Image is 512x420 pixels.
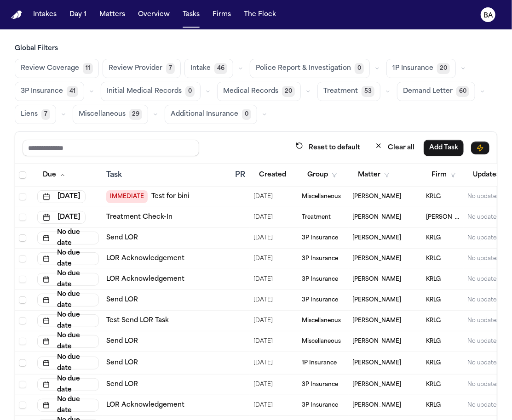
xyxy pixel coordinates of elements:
[101,82,201,101] button: Initial Medical Records0
[73,105,148,124] button: Miscellaneous29
[362,86,374,97] span: 53
[21,87,63,96] span: 3P Insurance
[11,11,22,19] img: Finch Logo
[134,6,173,23] button: Overview
[209,6,235,23] button: Firms
[240,6,280,23] button: The Flock
[179,6,203,23] button: Tasks
[15,44,497,53] h3: Global Filters
[103,59,181,78] button: Review Provider7
[437,63,450,74] span: 20
[15,59,99,78] button: Review Coverage11
[109,64,162,73] span: Review Provider
[79,110,126,119] span: Miscellaneous
[83,63,93,74] span: 11
[256,64,351,73] span: Police Report & Investigation
[392,64,433,73] span: 1P Insurance
[282,86,295,97] span: 20
[171,110,238,119] span: Additional Insurance
[129,109,142,120] span: 29
[107,87,182,96] span: Initial Medical Records
[15,82,84,101] button: 3P Insurance41
[11,11,22,19] a: Home
[386,59,456,78] button: 1P Insurance20
[214,63,227,74] span: 46
[471,142,489,154] button: Immediate Task
[166,63,175,74] span: 7
[29,6,60,23] button: Intakes
[165,105,257,124] button: Additional Insurance0
[223,87,278,96] span: Medical Records
[96,6,129,23] button: Matters
[184,59,233,78] button: Intake46
[67,86,78,97] span: 41
[185,86,195,97] span: 0
[21,110,38,119] span: Liens
[397,82,475,101] button: Demand Letter60
[190,64,211,73] span: Intake
[242,109,251,120] span: 0
[21,64,79,73] span: Review Coverage
[323,87,358,96] span: Treatment
[369,139,420,156] button: Clear all
[250,59,370,78] button: Police Report & Investigation0
[290,139,366,156] button: Reset to default
[403,87,453,96] span: Demand Letter
[41,109,50,120] span: 7
[217,82,301,101] button: Medical Records20
[15,105,56,124] button: Liens7
[66,6,90,23] button: Day 1
[317,82,380,101] button: Treatment53
[355,63,364,74] span: 0
[456,86,469,97] span: 60
[424,140,464,156] button: Add Task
